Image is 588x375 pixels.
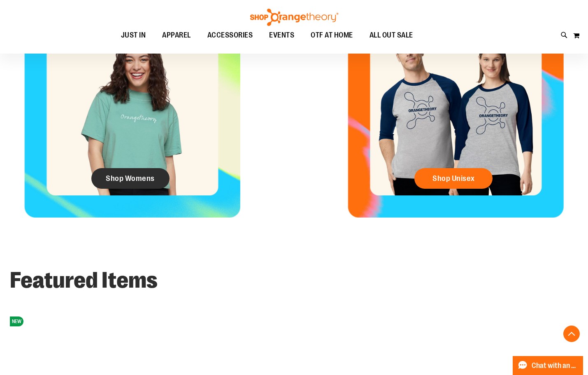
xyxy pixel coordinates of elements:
[432,174,475,183] span: Shop Unisex
[121,26,146,45] span: JUST IN
[269,26,294,45] span: EVENTS
[302,26,361,45] a: OTF AT HOME
[91,168,170,189] a: Shop Womens
[563,326,580,342] button: Back To Top
[106,174,155,183] span: Shop Womens
[513,356,583,375] button: Chat with an Expert
[10,316,23,326] span: NEW
[249,9,339,26] img: Shop Orangetheory
[361,26,421,45] a: ALL OUT SALE
[199,26,261,45] a: ACCESSORIES
[370,26,413,45] span: ALL OUT SALE
[207,26,253,45] span: ACCESSORIES
[414,168,493,189] a: Shop Unisex
[10,267,158,293] strong: Featured Items
[154,26,199,45] a: APPAREL
[113,26,154,45] a: JUST IN
[311,26,353,45] span: OTF AT HOME
[261,26,302,45] a: EVENTS
[162,26,191,45] span: APPAREL
[532,362,578,370] span: Chat with an Expert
